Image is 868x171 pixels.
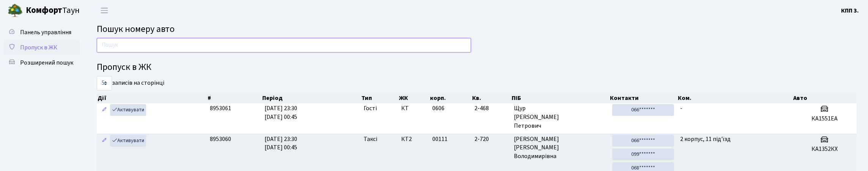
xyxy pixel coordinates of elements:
[432,135,447,143] span: 00111
[26,4,80,17] span: Таун
[26,4,62,16] b: Комфорт
[20,43,57,52] span: Пропуск в ЖК
[265,135,297,152] span: [DATE] 23:30 [DATE] 00:45
[262,93,361,103] th: Період
[97,38,471,52] input: Пошук
[610,93,677,103] th: Контакти
[398,93,429,103] th: ЖК
[97,76,112,90] select: записів на сторінці
[97,93,207,103] th: Дії
[792,93,857,103] th: Авто
[514,104,606,130] span: Щур [PERSON_NAME] Петрович
[8,3,23,18] img: logo.png
[841,6,859,15] b: КПП 3.
[841,6,859,15] a: КПП 3.
[95,4,114,17] button: Переключити навігацію
[677,93,792,103] th: Ком.
[432,104,444,112] span: 0606
[401,135,426,144] span: КТ2
[100,104,109,116] a: Редагувати
[364,104,377,113] span: Гості
[110,135,146,147] a: Активувати
[4,55,80,70] a: Розширений пошук
[511,93,609,103] th: ПІБ
[429,93,471,103] th: корп.
[4,40,80,55] a: Пропуск в ЖК
[680,135,731,143] span: 2 корпус, 11 під'їзд
[680,104,682,112] span: -
[210,104,231,112] span: 8953061
[361,93,399,103] th: Тип
[364,135,377,144] span: Таксі
[97,76,164,90] label: записів на сторінці
[97,22,175,36] span: Пошук номеру авто
[514,135,606,161] span: [PERSON_NAME] [PERSON_NAME] Володимирівна
[4,25,80,40] a: Панель управління
[265,104,297,121] span: [DATE] 23:30 [DATE] 00:45
[110,104,146,116] a: Активувати
[97,62,857,73] h4: Пропуск в ЖК
[100,135,109,147] a: Редагувати
[207,93,262,103] th: #
[474,135,508,144] span: 2-720
[796,146,854,153] h5: КА1352КХ
[471,93,511,103] th: Кв.
[474,104,508,113] span: 2-468
[401,104,426,113] span: КТ
[210,135,231,143] span: 8953060
[20,59,73,67] span: Розширений пошук
[796,115,854,122] h5: КА1551ЕА
[20,28,71,36] span: Панель управління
